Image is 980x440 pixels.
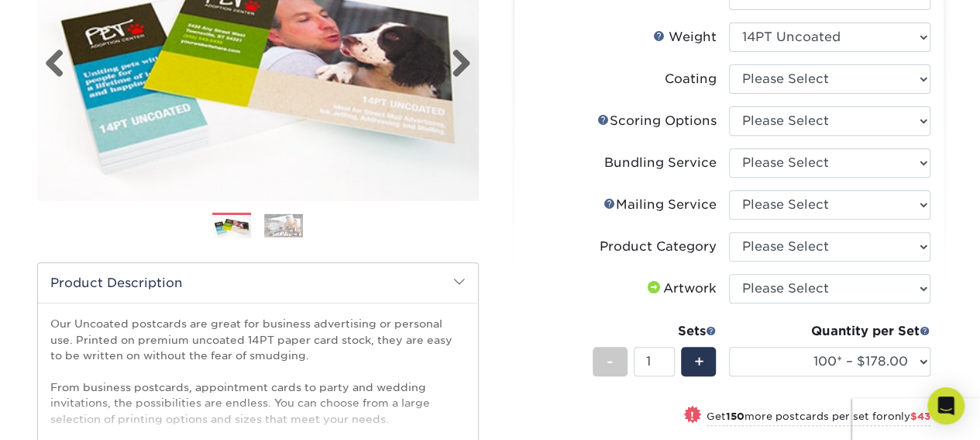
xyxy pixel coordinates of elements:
img: Postcards 01 [212,213,251,241]
small: Get more postcards per set for [707,411,930,426]
div: Weight [653,28,717,47]
iframe: Google Customer Reviews [852,398,980,440]
strong: 150 [726,411,744,422]
span: ! [690,407,694,424]
div: Open Intercom Messenger [927,387,965,424]
img: Postcards 02 [264,213,303,237]
div: Product Category [600,237,717,256]
div: Artwork [645,279,717,298]
span: + [693,350,703,373]
div: Quantity per Set [729,322,930,341]
h2: Product Description [38,263,478,303]
div: Mailing Service [603,196,717,214]
div: Scoring Options [597,112,717,130]
div: Coating [665,70,717,88]
div: Sets [593,322,717,341]
div: Bundling Service [604,154,717,172]
span: - [607,350,614,373]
